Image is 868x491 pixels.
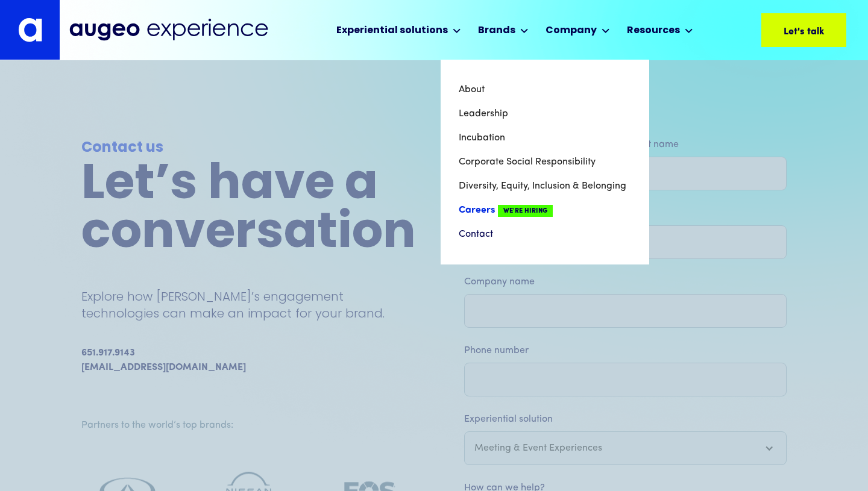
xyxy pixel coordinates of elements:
div: Company [546,23,597,38]
a: Leadership [459,102,631,126]
img: Augeo's "a" monogram decorative logo in white. [18,17,42,42]
a: Contact [459,222,631,246]
img: Augeo Experience business unit full logo in midnight blue. [69,19,268,41]
span: We're Hiring [498,205,553,217]
div: Brands [478,23,515,38]
div: Experiential solutions [336,23,448,38]
a: CareersWe're Hiring [459,198,631,222]
a: Corporate Social Responsibility [459,150,631,174]
a: About [459,78,631,102]
a: Let's talk [761,13,846,47]
nav: Company [441,60,649,264]
a: Incubation [459,126,631,150]
div: Resources [627,23,680,38]
a: Diversity, Equity, Inclusion & Belonging [459,174,631,198]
